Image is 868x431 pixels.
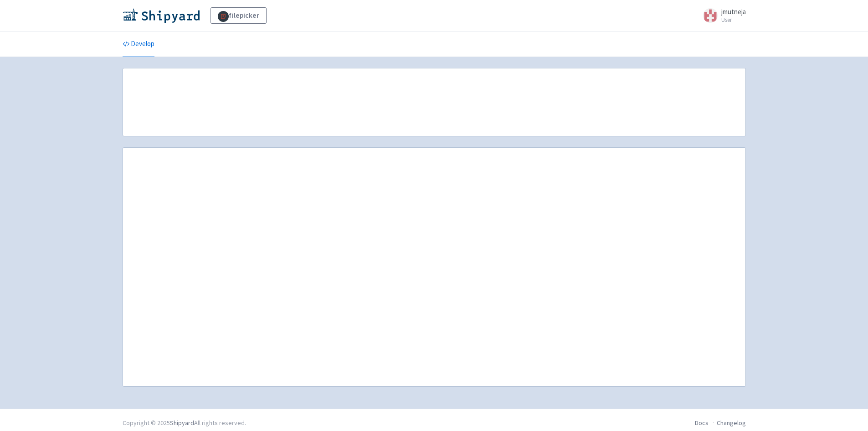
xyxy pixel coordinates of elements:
[123,418,246,428] div: Copyright © 2025 All rights reserved.
[211,7,267,24] a: filepicker
[170,419,194,427] a: Shipyard
[721,7,746,16] span: jmutneja
[123,31,154,57] a: Develop
[695,419,709,427] a: Docs
[123,8,200,23] img: Shipyard logo
[717,419,746,427] a: Changelog
[721,17,746,23] small: User
[698,8,746,23] a: jmutneja User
